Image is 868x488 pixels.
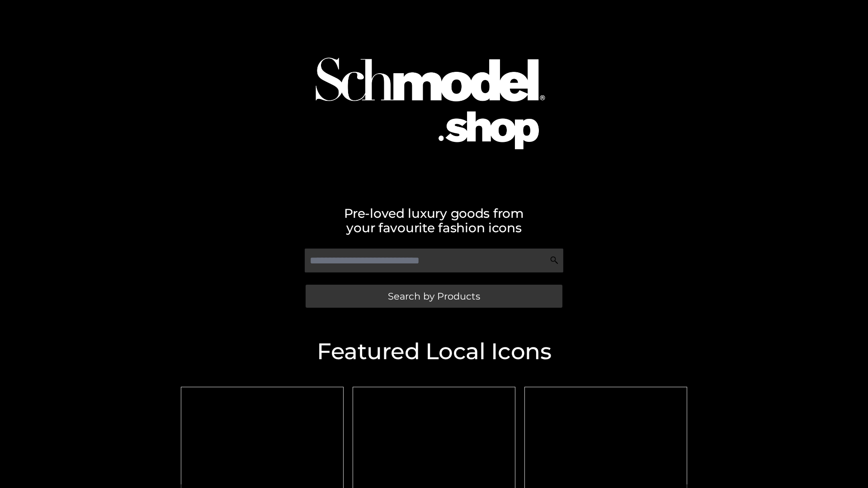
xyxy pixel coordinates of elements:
img: Search Icon [550,256,559,265]
span: Search by Products [388,291,480,301]
a: Search by Products [306,285,562,308]
h2: Featured Local Icons​ [176,340,692,363]
h2: Pre-loved luxury goods from your favourite fashion icons [176,206,692,235]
